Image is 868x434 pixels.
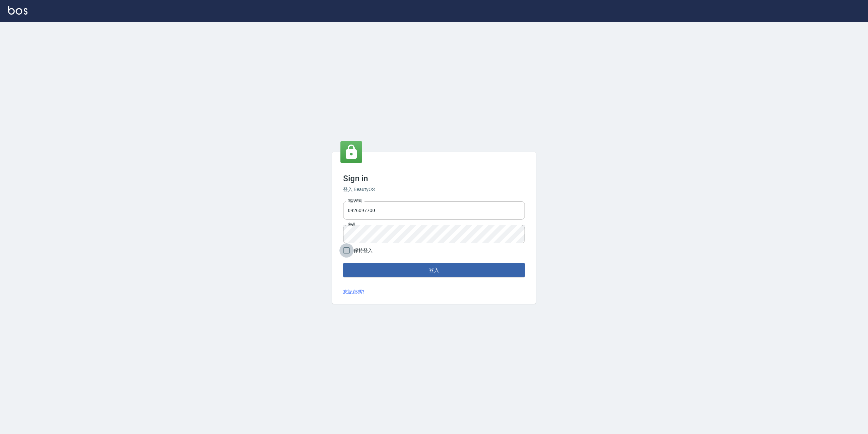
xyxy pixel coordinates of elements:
[8,6,27,15] img: Logo
[348,222,355,227] label: 密碼
[343,263,525,277] button: 登入
[343,174,525,183] h3: Sign in
[348,198,362,203] label: 電話號碼
[343,186,525,193] h6: 登入 BeautyOS
[354,247,373,254] span: 保持登入
[343,288,364,296] a: 忘記密碼?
